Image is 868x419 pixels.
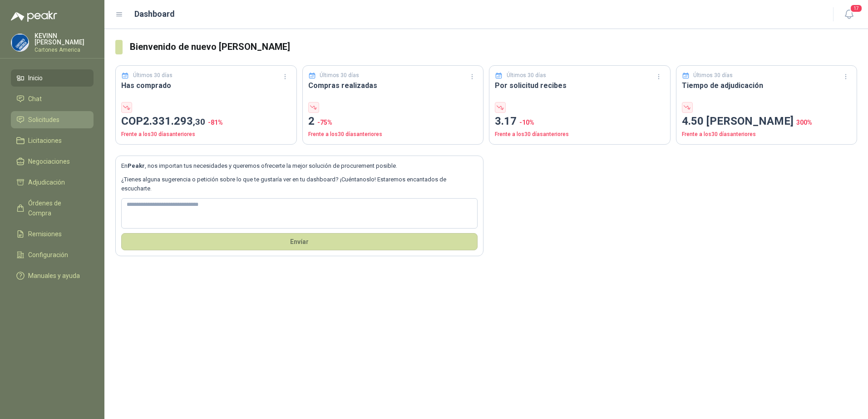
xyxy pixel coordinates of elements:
[133,71,173,80] p: Últimos 30 días
[128,162,145,169] b: Peakr
[121,130,291,139] p: Frente a los 30 días anteriores
[11,195,94,222] a: Órdenes de Compra
[130,40,857,54] h3: Bienvenido de nuevo [PERSON_NAME]
[11,90,94,107] a: Chat
[693,71,733,80] p: Últimos 30 días
[317,119,332,126] span: -75 %
[143,115,205,127] span: 2.331.293
[11,174,94,191] a: Adjudicación
[208,119,223,126] span: -81 %
[11,225,94,243] a: Remisiones
[308,80,478,91] h3: Compras realizadas
[308,130,478,139] p: Frente a los 30 días anteriores
[28,229,62,239] span: Remisiones
[28,136,62,146] span: Licitaciones
[193,117,205,127] span: ,30
[11,246,94,263] a: Configuración
[121,161,478,171] p: En , nos importan tus necesidades y queremos ofrecerte la mejor solución de procurement posible.
[495,113,665,130] p: 3.17
[11,111,94,128] a: Solicitudes
[11,132,94,149] a: Licitaciones
[850,4,863,13] span: 17
[134,8,175,20] h1: Dashboard
[28,115,59,125] span: Solicitudes
[682,130,852,139] p: Frente a los 30 días anteriores
[121,80,291,91] h3: Has comprado
[308,113,478,130] p: 2
[11,153,94,170] a: Negociaciones
[495,130,665,139] p: Frente a los 30 días anteriores
[519,119,534,126] span: -10 %
[507,71,546,80] p: Últimos 30 días
[28,73,43,83] span: Inicio
[11,34,29,51] img: Company Logo
[28,250,68,260] span: Configuración
[796,119,812,126] span: 300 %
[35,33,94,45] p: KEVINN [PERSON_NAME]
[28,156,70,166] span: Negociaciones
[121,175,478,194] p: ¿Tienes alguna sugerencia o petición sobre lo que te gustaría ver en tu dashboard? ¡Cuéntanoslo! ...
[841,6,857,23] button: 17
[28,94,42,104] span: Chat
[682,113,852,130] p: 4.50 [PERSON_NAME]
[28,198,85,218] span: Órdenes de Compra
[495,80,665,91] h3: Por solicitud recibes
[28,271,80,281] span: Manuales y ayuda
[35,47,94,53] p: Cartones America
[121,113,291,130] p: COP
[11,69,94,87] a: Inicio
[11,11,57,22] img: Logo peakr
[11,267,94,284] a: Manuales y ayuda
[682,80,852,91] h3: Tiempo de adjudicación
[121,233,478,250] button: Envíar
[28,177,65,187] span: Adjudicación
[320,71,359,80] p: Últimos 30 días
